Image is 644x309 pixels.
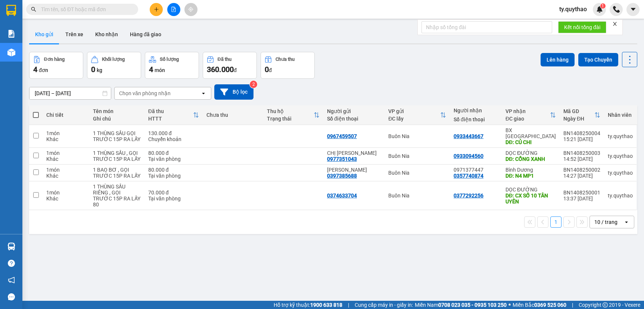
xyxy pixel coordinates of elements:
div: DĐ: N4 MP1 [505,173,556,179]
span: message [8,293,15,300]
svg: open [200,90,206,96]
div: 14:52 [DATE] [563,156,600,162]
div: 10 / trang [594,218,617,226]
div: 0971377447 [454,167,498,173]
div: BX [GEOGRAPHIC_DATA] [505,127,556,139]
sup: 1 [600,3,606,9]
button: Đã thu360.000đ [203,52,257,79]
span: | [572,301,573,309]
span: 0 [265,65,269,74]
span: món [155,67,165,73]
div: 80.000 đ [148,150,199,156]
div: Số lượng [160,57,179,62]
div: 1 BAO BƠ , GỌI TRƯỚC 15P RA LẤY [93,167,141,179]
div: ĐC giao [505,116,550,122]
span: đ [269,67,272,73]
div: Đơn hàng [44,57,65,62]
svg: open [623,219,629,225]
div: 1 món [46,130,85,136]
div: Tên món [93,108,141,114]
div: Tại văn phòng [148,173,199,179]
div: BN1408250002 [563,167,600,173]
div: 0977351043 [327,156,357,162]
div: Ngày ĐH [563,116,594,122]
button: Hàng đã giao [124,25,167,43]
div: Chọn văn phòng nhận [119,90,171,97]
th: Toggle SortBy [144,105,203,125]
button: 1 [550,216,561,228]
span: | [348,301,349,309]
div: Mã GD [563,108,594,114]
div: Khối lượng [102,57,125,62]
span: search [31,7,36,12]
button: caret-down [626,3,640,16]
button: Đơn hàng4đơn [29,52,83,79]
span: 360.000 [207,65,234,74]
strong: 1900 633 818 [310,302,342,308]
div: ty.quythao [608,153,633,159]
div: 1 THÙNG SẦU RIÊNG , GỌI TRƯỚC 15P RA LẤY 80 [93,184,141,207]
div: ty.quythao [608,170,633,176]
div: DĐ: CỦ CHI [505,139,556,145]
span: notification [8,277,15,284]
div: DỌC ĐƯỜNG [505,187,556,193]
th: Toggle SortBy [385,105,450,125]
div: Đã thu [218,57,231,62]
div: 0933094560 [454,153,483,159]
div: Chi tiết [46,112,85,118]
div: Buôn Nia [388,133,446,139]
span: plus [154,7,159,12]
div: H JUN [327,167,381,173]
div: BN1408250003 [563,150,600,156]
span: Hỗ trợ kỹ thuật: [274,301,342,309]
input: Select a date range. [29,87,111,99]
span: Cung cấp máy in - giấy in: [355,301,413,309]
span: 4 [149,65,153,74]
div: 70.000 đ [148,190,199,196]
img: logo-vxr [6,5,16,16]
button: Tạo Chuyến [578,53,618,66]
span: ⚪️ [508,303,511,306]
div: Nhân viên [608,112,633,118]
span: Kết nối tổng đài [564,23,600,31]
input: Nhập số tổng đài [421,21,552,33]
div: 0377292256 [454,193,483,199]
strong: 0369 525 060 [534,302,566,308]
div: 130.000 đ [148,130,199,136]
div: BN1408250001 [563,190,600,196]
div: Khác [46,156,85,162]
div: 1 món [46,167,85,173]
button: Bộ lọc [214,84,253,100]
button: Trên xe [59,25,89,43]
button: plus [150,3,163,16]
div: HTTT [148,116,193,122]
div: 0357740874 [454,173,483,179]
div: 15:21 [DATE] [563,136,600,142]
img: warehouse-icon [7,243,15,250]
th: Toggle SortBy [560,105,604,125]
div: ty.quythao [608,193,633,199]
div: VP gửi [388,108,440,114]
sup: 2 [250,81,257,88]
div: 1 THÙNG SẦU GỌI TRƯỚC 15P RA LẤY [93,130,141,142]
button: file-add [167,3,180,16]
div: Tại văn phòng [148,156,199,162]
span: close [612,21,617,26]
div: Khác [46,173,85,179]
span: kg [97,67,102,73]
div: Trạng thái [267,116,314,122]
div: ty.quythao [608,133,633,139]
div: Đã thu [148,108,193,114]
button: Lên hàng [541,53,575,66]
img: warehouse-icon [7,49,15,56]
div: DỌC ĐƯỜNG [505,150,556,156]
div: Buôn Nia [388,170,446,176]
button: Kho nhận [89,25,124,43]
div: 0374633704 [327,193,357,199]
div: CHỊ LAN KHUE [327,150,381,156]
span: ty.quythao [553,4,593,14]
div: Người gửi [327,108,381,114]
button: Kho gửi [29,25,59,43]
span: đơn [39,67,48,73]
div: 80.000 đ [148,167,199,173]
